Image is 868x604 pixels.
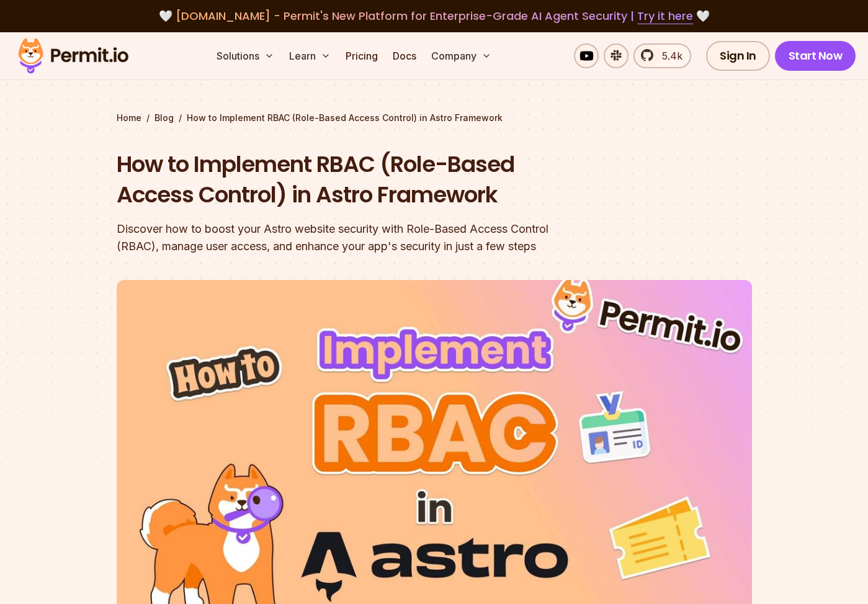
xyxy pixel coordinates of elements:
[12,35,134,77] img: Permit logo
[176,8,693,24] span: [DOMAIN_NAME] - Permit's New Platform for Enterprise-Grade AI Agent Security |
[633,43,691,68] a: 5.4k
[775,41,856,71] a: Start Now
[637,8,693,24] a: Try it here
[117,112,752,124] div: / /
[341,43,383,68] a: Pricing
[706,41,770,71] a: Sign In
[154,112,174,124] a: Blog
[655,48,682,63] span: 5.4k
[30,7,838,25] div: 🤍 🤍
[212,43,279,68] button: Solutions
[117,112,141,124] a: Home
[426,43,496,68] button: Company
[117,149,593,210] h1: How to Implement RBAC (Role-Based Access Control) in Astro Framework
[117,220,593,255] div: Discover how to boost your Astro website security with Role-Based Access Control (RBAC), manage u...
[284,43,336,68] button: Learn
[388,43,421,68] a: Docs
